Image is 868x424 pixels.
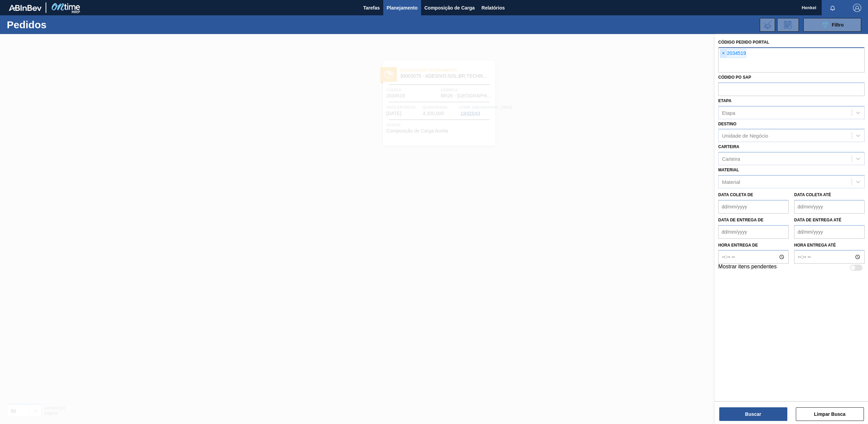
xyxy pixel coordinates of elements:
[718,240,789,250] label: Hora entrega de
[722,110,735,115] div: Etapa
[718,75,751,80] label: Códido PO SAP
[777,18,799,32] div: Solicitação de Revisão de Pedidos
[794,192,831,197] label: Data coleta até
[718,218,763,222] label: Data de Entrega de
[9,5,42,11] img: TNhmsLtSVTkK8tSr43FrP2fwEKptu5GPRR3wAAAABJRU5ErkJggg==
[853,4,861,12] img: Logout
[424,4,475,12] span: Composição de Carga
[794,200,865,214] input: dd/mm/yyyy
[718,200,789,214] input: dd/mm/yyyy
[722,156,740,162] div: Carteira
[363,4,380,12] span: Tarefas
[718,98,732,103] label: Etapa
[7,21,113,29] h1: Pedidos
[794,218,841,222] label: Data de Entrega até
[718,264,777,272] label: Mostrar itens pendentes
[720,49,746,58] div: 2034519
[718,40,769,45] label: Código Pedido Portal
[722,179,740,185] div: Material
[718,168,739,172] label: Material
[794,240,865,250] label: Hora entrega até
[718,225,789,239] input: dd/mm/yyyy
[718,192,753,197] label: Data coleta de
[760,18,775,32] div: Importar Negociações dos Pedidos
[718,122,736,126] label: Destino
[832,22,844,28] span: Filtro
[482,4,505,12] span: Relatórios
[803,18,861,32] button: Filtro
[794,225,865,239] input: dd/mm/yyyy
[822,3,843,13] button: Notificações
[720,49,727,58] span: ×
[722,133,768,139] div: Unidade de Negócio
[718,144,739,149] label: Carteira
[387,4,418,12] span: Planejamento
